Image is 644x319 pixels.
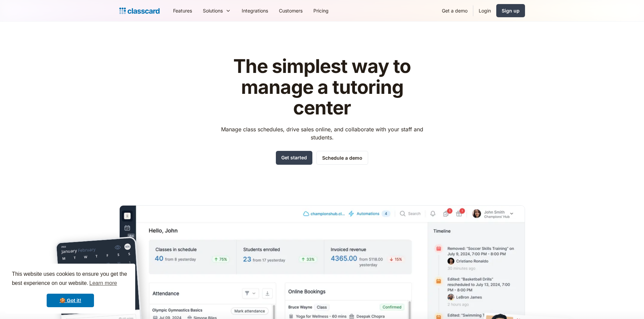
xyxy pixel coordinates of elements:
[215,125,429,141] p: Manage class schedules, drive sales online, and collaborate with your staff and students.
[473,3,496,18] a: Login
[5,264,135,314] div: cookieconsent
[215,56,429,118] h1: The simplest way to manage a tutoring center
[12,270,129,288] span: This website uses cookies to ensure you get the best experience on our website.
[236,3,273,18] a: Integrations
[203,7,223,14] div: Solutions
[197,3,236,18] div: Solutions
[273,3,308,18] a: Customers
[168,3,197,18] a: Features
[496,4,525,17] a: Sign up
[119,6,160,16] a: home
[47,294,94,307] a: dismiss cookie message
[436,3,473,18] a: Get a demo
[308,3,334,18] a: Pricing
[88,278,118,288] a: learn more about cookies
[502,7,520,14] div: Sign up
[276,151,312,165] a: Get started
[316,151,368,165] a: Schedule a demo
